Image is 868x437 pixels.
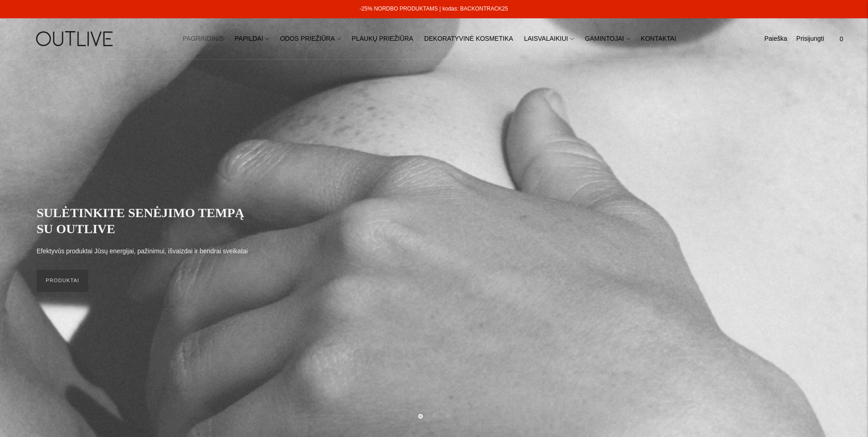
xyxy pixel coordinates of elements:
a: DEKORATYVINĖ KOSMETIKA [424,29,513,49]
span: 0 [835,33,848,45]
a: GAMINTOJAI [585,29,630,49]
a: PAPILDAI [235,29,269,49]
a: -25% NORDBO PRODUKTAMS | kodas: BACKONTRACK25 [360,5,508,12]
h2: SULĖTINKITE SENĖJIMO TEMPĄ SU OUTLIVE [37,205,256,237]
p: Efektyvūs produktai Jūsų energijai, pažinimui, išvaizdai ir bendrai sveikatai [37,246,248,257]
a: ODOS PRIEŽIŪRA [280,29,341,49]
a: PRODUKTAI [37,270,88,292]
a: Paieška [764,29,787,49]
a: KONTAKTAI [641,29,676,49]
a: PAGRINDINIS [183,29,224,49]
a: PLAUKŲ PRIEŽIŪRA [352,29,414,49]
a: Prisijungti [796,29,824,49]
button: Move carousel to slide 3 [445,413,450,418]
a: LAISVALAIKIUI [524,29,574,49]
button: Move carousel to slide 1 [418,414,423,419]
button: Move carousel to slide 2 [432,413,437,418]
img: OUTLIVE [18,23,133,55]
a: 0 [833,29,850,49]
